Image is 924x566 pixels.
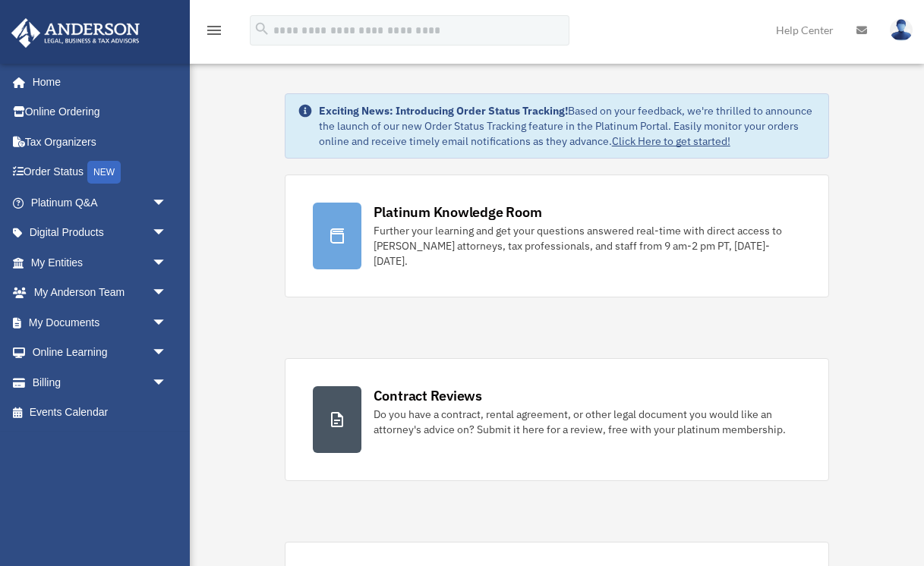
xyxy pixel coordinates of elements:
[11,97,190,127] a: Online Ordering
[285,175,830,297] a: Platinum Knowledge Room Further your learning and get your questions answered real-time with dire...
[152,338,182,369] span: arrow_drop_down
[254,20,270,37] i: search
[612,134,730,148] a: Click Here to get started!
[11,398,190,428] a: Events Calendar
[152,218,182,249] span: arrow_drop_down
[319,103,817,149] div: Based on your feedback, we're thrilled to announce the launch of our new Order Status Tracking fe...
[319,104,568,118] strong: Exciting News: Introducing Order Status Tracking!
[374,223,802,269] div: Further your learning and get your questions answered real-time with direct access to [PERSON_NAM...
[890,19,913,41] img: User Pic
[11,157,190,188] a: Order StatusNEW
[11,338,190,368] a: Online Learningarrow_drop_down
[11,67,182,97] a: Home
[11,247,190,278] a: My Entitiesarrow_drop_down
[152,367,182,398] span: arrow_drop_down
[11,127,190,157] a: Tax Organizers
[87,161,121,184] div: NEW
[205,21,223,39] i: menu
[11,278,190,308] a: My Anderson Teamarrow_drop_down
[374,203,542,222] div: Platinum Knowledge Room
[152,187,182,219] span: arrow_drop_down
[7,18,144,48] img: Anderson Advisors Platinum Portal
[11,307,190,338] a: My Documentsarrow_drop_down
[285,358,830,481] a: Contract Reviews Do you have a contract, rental agreement, or other legal document you would like...
[11,367,190,398] a: Billingarrow_drop_down
[205,27,223,39] a: menu
[11,187,190,218] a: Platinum Q&Aarrow_drop_down
[152,247,182,278] span: arrow_drop_down
[374,386,482,405] div: Contract Reviews
[374,407,802,437] div: Do you have a contract, rental agreement, or other legal document you would like an attorney's ad...
[152,307,182,338] span: arrow_drop_down
[152,278,182,309] span: arrow_drop_down
[11,218,190,248] a: Digital Productsarrow_drop_down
